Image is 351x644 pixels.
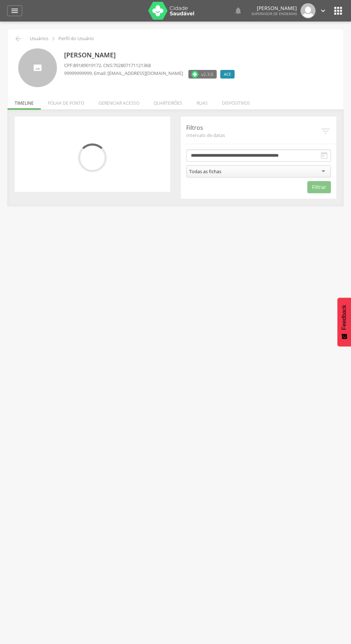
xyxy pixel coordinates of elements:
[10,6,19,15] i: 
[113,62,151,68] span: 702807171121368
[186,124,320,132] p: Filtros
[189,93,215,110] li: Ruas
[341,305,347,330] span: Feedback
[64,51,238,60] p: [PERSON_NAME]
[307,181,331,193] button: Filtrar
[7,5,22,16] a: 
[64,70,92,76] span: 99999999999
[64,62,238,69] p: CPF: , CNS:
[251,6,297,11] p: [PERSON_NAME]
[201,71,213,78] span: v2.3.0
[186,132,320,138] span: Intervalo de datas
[58,36,94,42] p: Perfil do Usuário
[251,11,297,16] span: Supervisor de Endemias
[188,70,217,79] label: Versão do aplicativo
[14,34,23,43] i: Voltar
[320,126,331,137] i: 
[319,7,327,15] i: 
[234,3,242,18] a: 
[41,93,91,110] li: Folha de ponto
[91,93,146,110] li: Gerenciar acesso
[189,168,221,175] div: Todas as fichas
[234,6,242,15] i: 
[146,93,189,110] li: Quarteirões
[73,62,101,68] span: 89189019172
[64,70,183,77] p: , Email: [EMAIL_ADDRESS][DOMAIN_NAME]
[337,298,351,346] button: Feedback - Mostrar pesquisa
[332,5,344,16] i: 
[319,3,327,18] a: 
[215,93,257,110] li: Dispositivos
[224,71,231,77] span: ACE
[49,35,57,43] i: 
[30,36,48,42] p: Usuários
[320,151,328,160] i: 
